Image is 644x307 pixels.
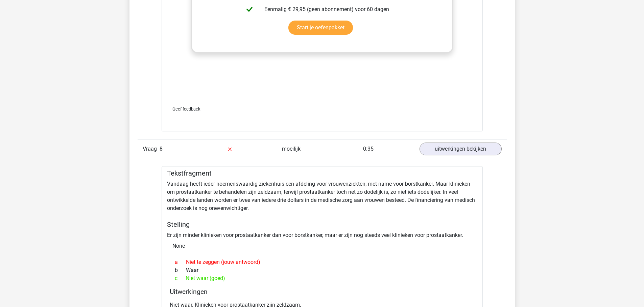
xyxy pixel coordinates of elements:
div: None [167,239,477,253]
h5: Tekstfragment [167,169,477,177]
span: 8 [160,146,163,152]
span: c [175,274,186,282]
h5: Stelling [167,220,477,228]
a: Start je oefenpakket [288,21,353,35]
span: b [175,266,186,274]
span: a [175,258,186,266]
span: moeilijk [282,146,301,152]
span: Geef feedback [172,106,200,112]
a: uitwerkingen bekijken [420,143,502,155]
span: Vraag [143,145,160,153]
span: 0:35 [363,146,374,152]
div: Niet te zeggen (jouw antwoord) [170,258,475,266]
div: Niet waar (goed) [170,274,475,282]
h4: Uitwerkingen [170,288,475,296]
div: Waar [170,266,475,274]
